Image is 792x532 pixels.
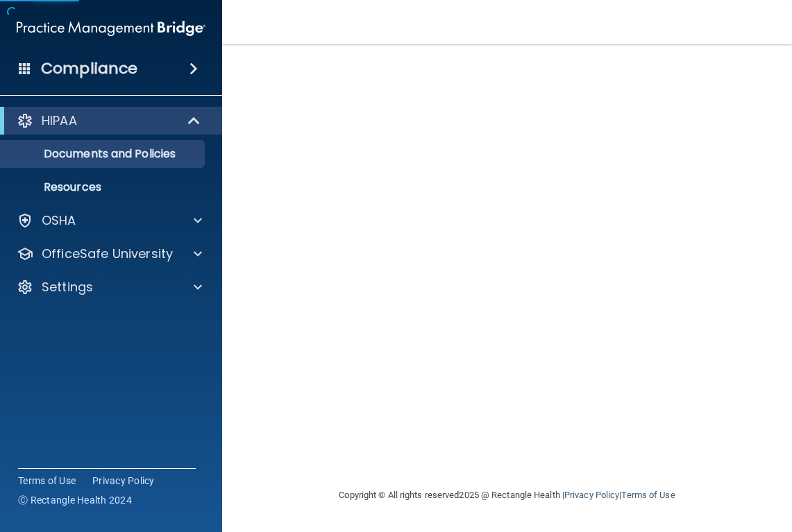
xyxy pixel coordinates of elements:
a: Privacy Policy [564,490,619,500]
p: Settings [42,279,93,295]
a: Terms of Use [18,474,76,488]
span: Ⓒ Rectangle Health 2024 [18,493,132,507]
a: OSHA [17,212,202,229]
a: HIPAA [17,112,201,129]
p: HIPAA [42,112,77,129]
a: OfficeSafe University [17,246,202,262]
p: Documents and Policies [9,147,199,161]
a: Settings [17,279,202,295]
h4: Compliance [41,59,137,78]
img: PMB logo [17,15,205,42]
a: Terms of Use [621,490,675,500]
p: OSHA [42,212,76,229]
div: Copyright © All rights reserved 2025 @ Rectangle Health | | [254,473,761,517]
p: Resources [9,180,199,194]
p: OfficeSafe University [42,246,173,262]
a: Privacy Policy [92,474,155,488]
